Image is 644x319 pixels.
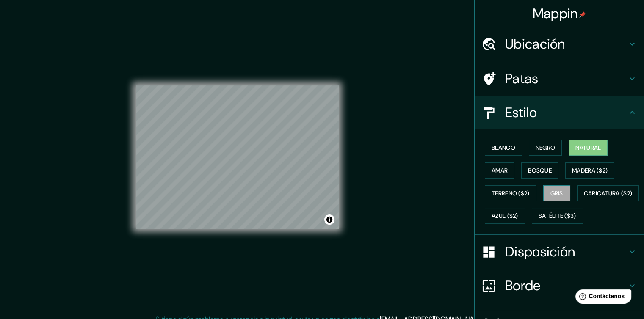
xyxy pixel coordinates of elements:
[485,185,536,201] button: Terreno ($2)
[485,162,514,179] button: Amar
[572,167,608,174] font: Madera ($2)
[584,190,633,197] font: Caricatura ($2)
[521,162,558,179] button: Bosque
[492,167,508,174] font: Amar
[505,243,575,261] font: Disposición
[492,190,530,197] font: Terreno ($2)
[136,85,339,229] canvas: Mapa
[539,212,576,220] font: Satélite ($3)
[550,190,563,197] font: Gris
[505,104,537,121] font: Estilo
[485,140,522,156] button: Blanco
[505,70,539,88] font: Patas
[569,286,635,310] iframe: Lanzador de widgets de ayuda
[569,140,608,156] button: Natural
[532,208,583,224] button: Satélite ($3)
[536,144,556,151] font: Negro
[475,235,644,269] div: Disposición
[324,214,334,225] button: Activar o desactivar atribución
[505,35,565,53] font: Ubicación
[475,27,644,61] div: Ubicación
[485,208,525,224] button: Azul ($2)
[533,5,578,22] font: Mappin
[492,144,515,151] font: Blanco
[579,11,586,18] img: pin-icon.png
[475,62,644,96] div: Patas
[565,162,614,179] button: Madera ($2)
[505,277,541,294] font: Borde
[575,144,601,151] font: Natural
[529,140,562,156] button: Negro
[475,269,644,302] div: Borde
[543,185,570,201] button: Gris
[577,185,639,201] button: Caricatura ($2)
[492,212,518,220] font: Azul ($2)
[528,167,552,174] font: Bosque
[475,96,644,129] div: Estilo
